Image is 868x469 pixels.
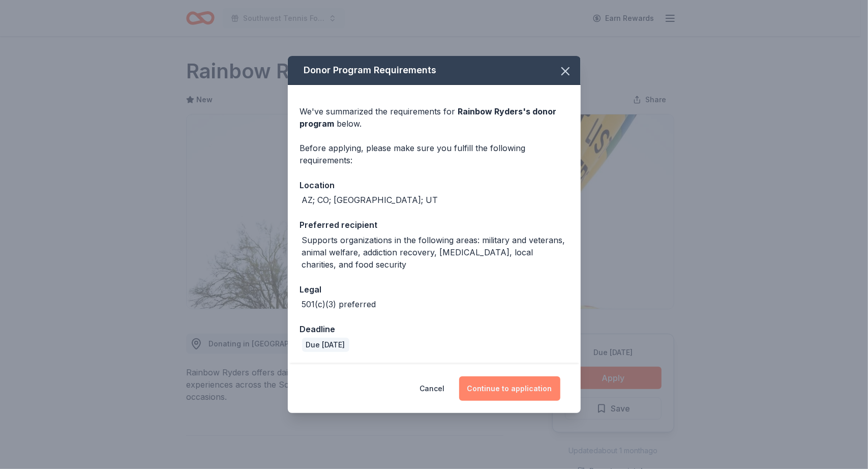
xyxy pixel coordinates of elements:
[300,142,568,166] div: Before applying, please make sure you fulfill the following requirements:
[459,376,560,401] button: Continue to application
[300,283,568,296] div: Legal
[300,179,568,192] div: Location
[302,338,349,352] div: Due [DATE]
[300,218,568,231] div: Preferred recipient
[300,105,568,130] div: We've summarized the requirements for below.
[420,376,445,401] button: Cancel
[300,323,568,336] div: Deadline
[288,56,581,85] div: Donor Program Requirements
[302,194,438,206] div: AZ; CO; [GEOGRAPHIC_DATA]; UT
[302,234,568,271] div: Supports organizations in the following areas: military and veterans, animal welfare, addiction r...
[302,298,376,310] div: 501(c)(3) preferred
